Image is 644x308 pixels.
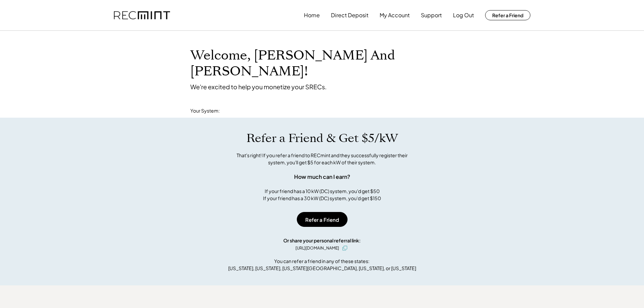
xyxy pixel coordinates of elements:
[229,152,415,166] div: That's right! If you refer a friend to RECmint and they successfully register their system, you'l...
[294,173,350,181] div: How much can I earn?
[190,83,327,91] div: We're excited to help you monetize your SRECs.
[190,108,220,114] div: Your System:
[331,8,368,22] button: Direct Deposit
[380,8,410,22] button: My Account
[228,258,416,272] div: You can refer a friend in any of these states: [US_STATE], [US_STATE], [US_STATE][GEOGRAPHIC_DATA...
[485,10,530,20] button: Refer a Friend
[263,188,381,202] div: If your friend has a 10 kW (DC) system, you'd get $50 If your friend has a 30 kW (DC) system, you...
[283,237,361,244] div: Or share your personal referral link:
[297,212,348,227] button: Refer a Friend
[341,244,349,252] button: click to copy
[246,131,398,145] h1: Refer a Friend & Get $5/kW
[421,8,442,22] button: Support
[453,8,474,22] button: Log Out
[295,245,339,251] div: [URL][DOMAIN_NAME]
[190,48,454,79] h1: Welcome, [PERSON_NAME] And [PERSON_NAME]!
[304,8,320,22] button: Home
[114,11,170,20] img: recmint-logotype%403x.png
